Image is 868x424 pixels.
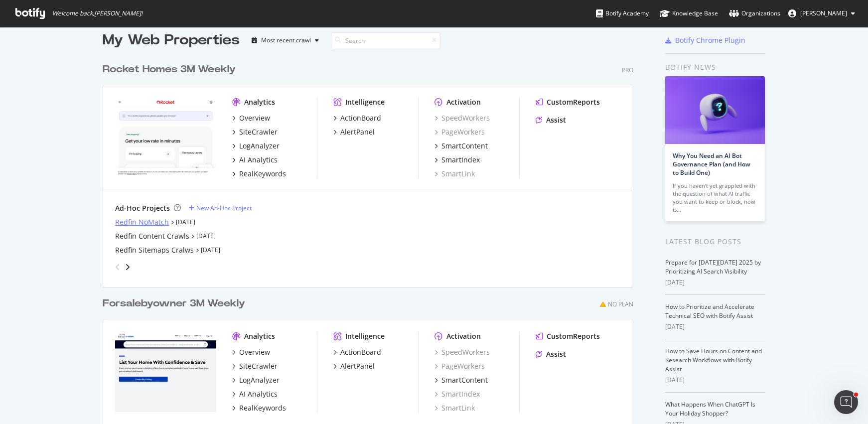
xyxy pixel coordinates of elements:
a: Assist [536,349,566,359]
div: Pro [622,66,633,74]
a: SmartLink [434,169,475,179]
div: SmartIndex [441,155,480,165]
div: Assist [546,349,566,359]
div: angle-left [111,259,124,275]
div: CustomReports [547,97,600,107]
a: AI Analytics [232,155,278,165]
div: Organizations [729,8,780,18]
div: Intelligence [345,331,385,341]
a: Redfin NoMatch [115,217,169,227]
div: SiteCrawler [239,127,278,137]
a: New Ad-Hoc Project [189,204,252,212]
a: SpeedWorkers [434,113,490,123]
div: Latest Blog Posts [665,236,765,247]
div: Ad-Hoc Projects [115,203,170,213]
div: LogAnalyzer [239,141,280,151]
a: CustomReports [536,331,600,341]
div: Intelligence [345,97,385,107]
div: If you haven’t yet grappled with the question of what AI traffic you want to keep or block, now is… [673,182,757,214]
a: Overview [232,113,270,123]
div: [DATE] [665,278,765,287]
div: New Ad-Hoc Project [196,204,252,212]
div: ActionBoard [340,113,381,123]
a: How to Prioritize and Accelerate Technical SEO with Botify Assist [665,302,754,320]
div: LogAnalyzer [239,375,280,385]
img: forsalebyowner.com [115,331,216,412]
div: Botify Chrome Plugin [675,35,745,45]
a: Prepare for [DATE][DATE] 2025 by Prioritizing AI Search Visibility [665,258,761,276]
div: Activation [446,97,481,107]
div: [DATE] [665,322,765,331]
div: angle-right [124,262,131,272]
a: AI Analytics [232,389,278,399]
a: Why You Need an AI Bot Governance Plan (and How to Build One) [673,151,750,177]
div: My Web Properties [103,30,240,50]
a: How to Save Hours on Content and Research Workflows with Botify Assist [665,347,762,373]
div: ActionBoard [340,347,381,357]
a: RealKeywords [232,403,286,413]
a: RealKeywords [232,169,286,179]
a: PageWorkers [434,127,485,137]
a: LogAnalyzer [232,375,280,385]
div: AI Analytics [239,389,278,399]
div: Analytics [244,97,275,107]
button: Most recent crawl [248,32,323,48]
a: SiteCrawler [232,361,278,371]
div: AlertPanel [340,361,375,371]
span: David Britton [800,9,847,17]
div: SmartContent [441,141,488,151]
a: Rocket Homes 3M Weekly [103,62,240,77]
div: AlertPanel [340,127,375,137]
div: Forsalebyowner 3M Weekly [103,296,245,311]
a: Redfin Sitemaps Cralws [115,245,194,255]
a: SiteCrawler [232,127,278,137]
span: Welcome back, [PERSON_NAME] ! [52,9,143,17]
div: Knowledge Base [660,8,718,18]
div: [DATE] [665,376,765,385]
div: No Plan [608,300,633,308]
div: Rocket Homes 3M Weekly [103,62,236,77]
a: SmartContent [434,375,488,385]
div: Overview [239,347,270,357]
div: Activation [446,331,481,341]
a: ActionBoard [333,347,381,357]
div: CustomReports [547,331,600,341]
div: Most recent crawl [261,37,311,43]
div: Botify news [665,62,765,73]
a: What Happens When ChatGPT Is Your Holiday Shopper? [665,400,755,418]
img: Why You Need an AI Bot Governance Plan (and How to Build One) [665,76,765,144]
a: SpeedWorkers [434,347,490,357]
div: Analytics [244,331,275,341]
a: [DATE] [176,218,195,226]
div: AI Analytics [239,155,278,165]
a: Overview [232,347,270,357]
a: [DATE] [196,232,216,240]
div: RealKeywords [239,403,286,413]
a: SmartLink [434,403,475,413]
a: ActionBoard [333,113,381,123]
div: RealKeywords [239,169,286,179]
a: SmartIndex [434,389,480,399]
a: PageWorkers [434,361,485,371]
a: SmartContent [434,141,488,151]
a: SmartIndex [434,155,480,165]
iframe: Intercom live chat [834,390,858,414]
button: [PERSON_NAME] [780,5,863,21]
a: Assist [536,115,566,125]
a: CustomReports [536,97,600,107]
a: AlertPanel [333,361,375,371]
div: Assist [546,115,566,125]
a: AlertPanel [333,127,375,137]
a: Redfin Content Crawls [115,231,189,241]
a: Forsalebyowner 3M Weekly [103,296,249,311]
